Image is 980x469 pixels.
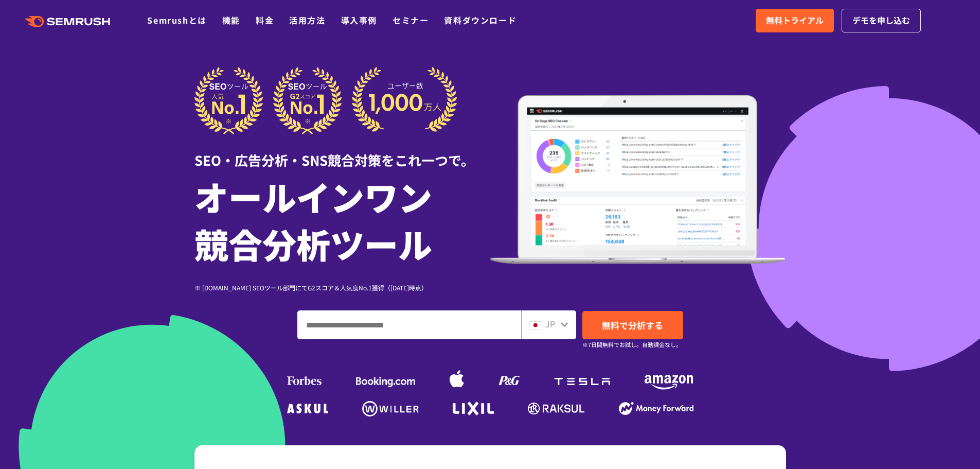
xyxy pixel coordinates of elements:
a: 活用方法 [289,14,325,26]
span: 無料で分析する [602,319,663,332]
a: デモを申し込む [842,9,921,32]
a: Semrushとは [147,14,206,26]
a: 無料トライアル [756,9,834,32]
a: 料金 [256,14,274,26]
div: ※ [DOMAIN_NAME] SEOツール部門にてG2スコア＆人気度No.1獲得（[DATE]時点） [194,283,490,292]
span: デモを申し込む [852,14,910,27]
small: ※7日間無料でお試し。自動課金なし。 [582,340,682,350]
input: ドメイン、キーワードまたはURLを入力してください [298,311,521,339]
h1: オールインワン 競合分析ツール [194,172,490,267]
a: 導入事例 [341,14,377,26]
span: JP [545,318,555,330]
div: SEO・広告分析・SNS競合対策をこれ一つで。 [194,134,490,170]
a: 無料で分析する [582,311,683,339]
a: 資料ダウンロード [444,14,516,26]
a: セミナー [393,14,429,26]
a: 機能 [222,14,240,26]
span: 無料トライアル [766,14,824,27]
